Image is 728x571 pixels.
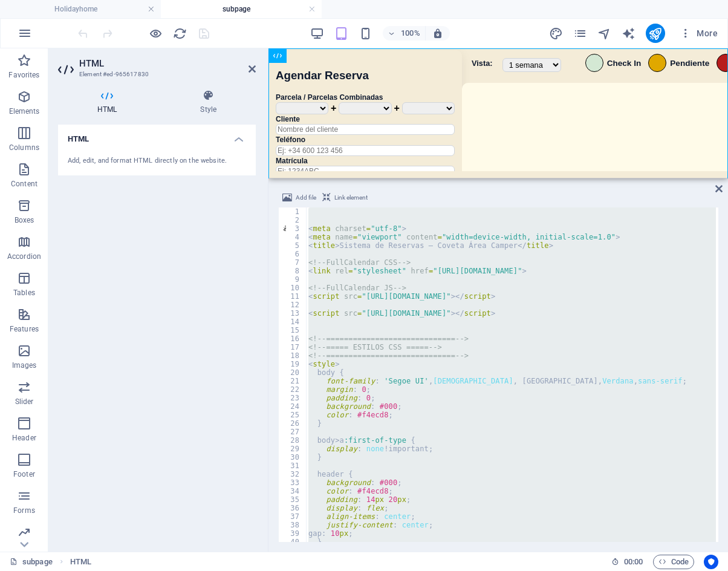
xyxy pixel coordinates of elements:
[13,288,35,298] p: Tables
[632,557,634,566] span: :
[279,462,307,470] div: 31
[279,326,307,334] div: 15
[279,284,307,292] div: 10
[704,555,718,569] button: Usercentrics
[622,27,635,41] i: AI Writer
[296,191,316,205] span: Add file
[172,26,187,41] button: reload
[12,433,36,443] p: Header
[8,70,39,80] p: Favorites
[12,361,37,370] p: Images
[7,97,186,108] input: Ej: +34 600 123 456
[279,368,307,377] div: 20
[161,2,322,16] h4: subpage
[58,125,256,146] h4: HTML
[279,241,307,250] div: 5
[279,487,307,495] div: 34
[279,258,307,267] div: 7
[10,324,39,334] p: Features
[15,397,34,406] p: Slider
[653,555,694,569] button: Code
[279,233,307,241] div: 4
[279,301,307,309] div: 12
[173,27,187,41] i: Reload page
[279,394,307,402] div: 23
[648,27,662,41] i: Publish
[611,555,643,569] h6: Session time
[597,27,611,41] i: Navigator
[279,495,307,504] div: 35
[658,555,689,569] span: Code
[279,351,307,360] div: 18
[279,292,307,301] div: 11
[334,191,368,205] span: Link element
[279,411,307,419] div: 25
[279,436,307,445] div: 28
[279,343,307,351] div: 17
[279,538,307,546] div: 40
[573,27,587,41] i: Pages (Ctrl+Alt+S)
[680,27,718,39] span: More
[15,215,34,225] p: Boxes
[622,26,636,41] button: text_generator
[573,26,588,41] button: pages
[10,555,53,569] a: Click to cancel selection. Double-click to open Pages
[597,26,612,41] button: navigator
[279,250,307,258] div: 6
[13,506,35,515] p: Forms
[279,453,307,462] div: 30
[58,90,161,115] h4: HTML
[7,117,186,128] input: Ej: 1234ABC
[13,469,35,479] p: Footer
[279,504,307,512] div: 36
[9,143,39,152] p: Columns
[675,24,723,43] button: More
[148,26,163,41] button: Click here to leave preview mode and continue editing
[279,428,307,436] div: 27
[279,318,307,326] div: 14
[161,90,256,115] h4: Style
[624,555,643,569] span: 00 00
[279,512,307,521] div: 37
[279,224,307,233] div: 3
[549,26,564,41] button: design
[79,58,256,69] h2: HTML
[279,275,307,284] div: 9
[279,216,307,224] div: 2
[320,191,369,205] button: Link element
[401,26,420,41] h6: 100%
[9,106,40,116] p: Elements
[11,179,37,189] p: Content
[279,419,307,428] div: 26
[279,402,307,411] div: 24
[279,478,307,487] div: 33
[279,529,307,538] div: 39
[70,555,91,569] span: Click to select. Double-click to edit
[279,267,307,275] div: 8
[279,334,307,343] div: 16
[68,156,246,166] div: Add, edit, and format HTML directly on the website.
[279,470,307,478] div: 32
[7,76,186,86] input: Nombre del cliente
[279,207,307,216] div: 1
[79,69,232,80] h3: Element #ed-965617830
[549,27,563,41] i: Design (Ctrl+Alt+Y)
[279,377,307,385] div: 21
[383,26,426,41] button: 100%
[279,385,307,394] div: 22
[279,445,307,453] div: 29
[432,28,443,39] i: On resize automatically adjust zoom level to fit chosen device.
[279,360,307,368] div: 19
[70,555,91,569] nav: breadcrumb
[279,309,307,318] div: 13
[279,521,307,529] div: 38
[646,24,665,43] button: publish
[281,191,318,205] button: Add file
[7,252,41,261] p: Accordion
